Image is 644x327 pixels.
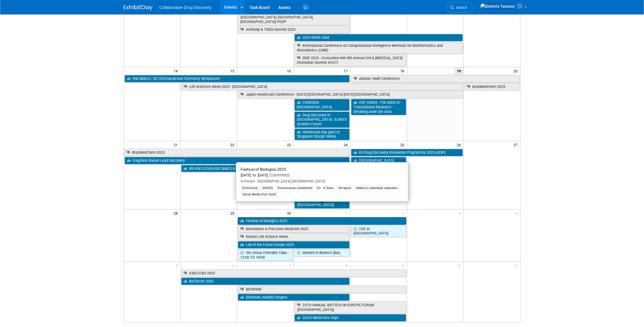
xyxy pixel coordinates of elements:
[286,67,294,74] span: 16
[351,149,463,156] a: EU Drug Discovery Innovation Programme 2025 (DDIP)
[454,5,467,10] span: Search
[294,249,350,257] a: Women in Biotech (BIA)
[354,186,400,191] div: Added to individual calendars
[513,262,520,269] span: 11
[124,75,350,82] a: RSC-BMCS / SCI 23rd Medicinal Chemistry Symposium
[124,149,350,156] a: BrazMedChem 2025
[286,209,294,217] span: 30
[238,294,350,301] a: [DOMAIN_NAME] Congres
[181,278,350,285] a: BioTechX 2025
[294,34,463,41] a: 2025 RDKit UGM
[124,157,350,164] a: Fragment Based Lead Discovery
[351,75,520,82] a: Adriatic NMR Conference
[480,3,515,9] img: Dimitris Tsionos
[456,262,463,269] span: 10
[268,173,290,177] span: (Committed)
[351,99,406,115] a: CDF Oxford - The latest in Translational Research - Breaking down the silos
[286,141,294,148] span: 23
[238,217,406,225] a: Festival of Biologics 2025
[513,141,520,148] span: 27
[159,5,211,10] span: Collaborative Drug Discovery
[230,209,237,217] span: 29
[456,141,463,148] span: 26
[173,67,180,74] span: 14
[400,67,407,74] span: 18
[124,5,152,11] img: ExhibitDay
[343,141,350,148] span: 24
[288,262,294,269] span: 7
[351,225,406,237] a: CDF at [GEOGRAPHIC_DATA]
[294,99,350,111] a: CONEXEN [GEOGRAPHIC_DATA]
[402,209,407,217] span: 2
[294,314,406,322] a: Dutch Medicines Days
[241,173,403,178] div: [DATE] to [DATE]
[238,241,350,249] a: Lab of the Future Europe 2025
[400,141,407,148] span: 25
[173,141,180,148] span: 21
[181,270,406,277] a: ICBS ECBS 2025
[294,111,350,128] a: Drug Discovery in [GEOGRAPHIC_DATA] - ELRIG’s Scottish Forum
[238,26,350,33] a: Antibody & TIDES Summit 2025
[175,262,180,269] span: 5
[336,186,353,191] div: Terrapinn
[513,67,520,74] span: 20
[345,209,350,217] span: 1
[464,83,520,91] a: BrazMedChem 2025
[446,3,473,13] a: Search
[238,249,293,261] a: 5th Virtual ChemBio Talks - 12:00 TO 18:00
[315,186,335,191] div: EU - A Team
[515,209,520,217] span: 4
[294,301,406,313] a: 25TH ANNUAL BIOTECH IN EUROPE FORUM ([GEOGRAPHIC_DATA])
[238,225,350,233] a: Biomarkers & Precision Medicine 2025
[238,286,406,293] a: BIOSPAIN
[232,262,237,269] span: 6
[181,165,350,172] a: 8th RSC-CICAG/RSC-BMCS in Artificial Intelligence in Chemistry
[402,262,407,269] span: 9
[458,209,463,217] span: 3
[351,157,406,169] a: [GEOGRAPHIC_DATA][DOMAIN_NAME]
[294,42,463,54] a: International Conference on Computational Intelligence Methods for Bioinformatics and Biostatisti...
[181,83,463,91] a: Life Sciences Week 2025 - [GEOGRAPHIC_DATA]
[241,192,277,197] div: Social Media Post Schd
[230,141,237,148] span: 22
[241,179,255,183] span: In-Person
[255,179,325,183] span: [GEOGRAPHIC_DATA], [GEOGRAPHIC_DATA]
[345,262,350,269] span: 8
[276,186,314,191] div: Presentation Committed
[238,233,350,241] a: Korean Life Science Week.
[238,91,463,98] a: Japan Healthcare Conference - [DATE] [GEOGRAPHIC_DATA] [DATE] [GEOGRAPHIC_DATA]
[173,209,180,217] span: 28
[238,9,350,25] a: 26th Precision in Drug Discovery & Preclinical Summit ([GEOGRAPHIC_DATA], [GEOGRAPHIC_DATA], [GEO...
[241,186,259,191] div: EU/Central
[260,186,275,191] div: Q42025
[454,67,463,74] span: 19
[230,67,237,74] span: 15
[294,54,406,66] a: DDIF 2025 - Co-located with 8th Annual Cell & [MEDICAL_DATA] Innovation Summit #CGTI
[294,128,350,140] a: Healthcare Day (part of Singapore Design Week)
[241,167,286,172] span: Festival of Biologics 2025
[343,67,350,74] span: 17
